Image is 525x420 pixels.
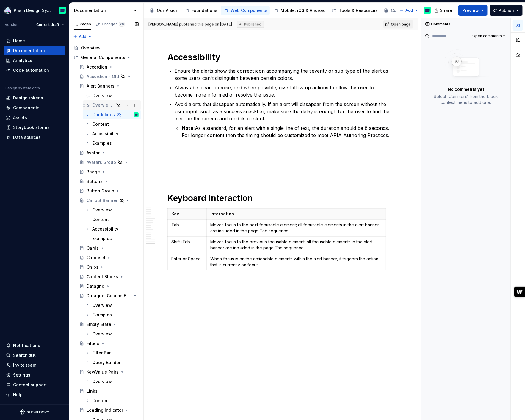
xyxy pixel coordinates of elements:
[210,211,382,217] p: Interaction
[34,21,67,29] button: Current draft
[87,159,116,165] div: Avatars Group
[83,310,141,320] a: Examples
[92,140,112,146] div: Examples
[472,34,502,38] span: Open comments
[4,360,65,370] a: Invite team
[77,386,141,396] a: Links
[4,36,65,46] a: Home
[4,341,65,350] button: Notifications
[13,67,49,73] div: Code automation
[83,396,141,405] a: Content
[77,186,141,196] a: Button Group
[87,340,99,346] div: Filters
[4,56,65,65] a: Analytics
[499,7,514,13] span: Publish
[77,253,141,262] a: Carousel
[77,320,141,329] a: Empty State
[13,95,43,101] div: Design tokens
[74,7,130,13] div: Documentation
[13,392,23,398] div: Help
[4,380,65,390] button: Contact support
[171,256,203,262] p: Enter or Space
[490,5,523,16] button: Publish
[87,74,119,80] div: Accordion - Old
[71,53,141,62] div: General Components
[171,211,203,217] p: Key
[87,321,111,327] div: Empty State
[329,6,380,15] a: Tools & Resources
[83,100,141,110] a: Overview - Draft
[77,81,141,91] a: Alert Banners
[429,94,503,105] p: Select ‘Comment’ from the block context menu to add one.
[4,93,65,103] a: Design tokens
[87,255,105,261] div: Carousel
[4,123,65,132] a: Storybook stories
[92,350,111,356] div: Filter Bar
[339,7,378,13] div: Tools & Resources
[4,390,65,399] button: Help
[87,64,107,70] div: Accordion
[83,139,141,148] a: Examples
[77,167,141,177] a: Badge
[87,245,99,251] div: Cards
[92,379,112,385] div: Overview
[221,6,270,15] a: Web Components
[448,86,484,92] p: No comments yet
[171,239,203,245] p: Shift+Tab
[92,398,109,404] div: Content
[77,291,141,301] a: Datagrid: Column Editor
[13,352,36,358] div: Search ⌘K
[77,196,141,205] a: Callout Banner
[280,7,326,13] div: Mobile: iOS & Android
[5,22,18,27] div: Version
[77,262,141,272] a: Chips
[87,407,123,413] div: Loading Indicator
[77,339,141,348] a: Filters
[77,148,141,158] a: Avatar
[405,8,413,13] span: Add
[92,102,114,108] div: Overview - Draft
[92,207,112,213] div: Overview
[271,6,328,15] a: Mobile: iOS & Android
[77,243,141,253] a: Cards
[83,329,141,339] a: Overview
[381,6,438,15] a: Component Status
[87,150,100,156] div: Avatar
[13,105,40,111] div: Components
[71,32,94,41] button: Add
[4,351,65,360] button: Search ⌘K
[77,281,141,291] a: Datagrid
[210,222,382,234] p: Moves focus to the next focusable element; all focusable elements in the alert banner are include...
[210,239,382,251] p: Moves focus to the previous focusable element; all focusable elements in the alert banner are inc...
[4,66,65,75] a: Code automation
[83,91,141,100] a: Overview
[4,133,65,142] a: Data sources
[13,125,50,130] div: Storybook stories
[87,388,98,394] div: Links
[92,112,115,118] div: Guidelines
[458,5,488,16] button: Preview
[182,6,220,15] a: Foundations
[87,264,98,270] div: Chips
[13,115,27,121] div: Assets
[13,382,47,388] div: Contact support
[77,158,141,167] a: Avatars Group
[14,7,52,13] div: Prism Design System
[77,72,141,81] a: Accordion - Old
[4,7,11,14] img: 106765b7-6fc4-4b5d-8be0-32f944830029.png
[470,32,508,40] button: Open comments
[192,7,217,13] div: Foundations
[148,22,232,27] span: published this page on [DATE]
[77,405,141,415] a: Loading Indicator
[13,372,30,378] div: Settings
[13,48,45,54] div: Documentation
[424,7,431,14] img: Emiliano Rodriguez
[171,222,203,228] p: Tab
[87,83,115,89] div: Alert Banners
[71,43,141,53] a: Overview
[13,38,25,44] div: Home
[383,20,413,28] a: Open page
[92,312,112,318] div: Examples
[87,188,114,194] div: Button Group
[119,22,125,27] span: 20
